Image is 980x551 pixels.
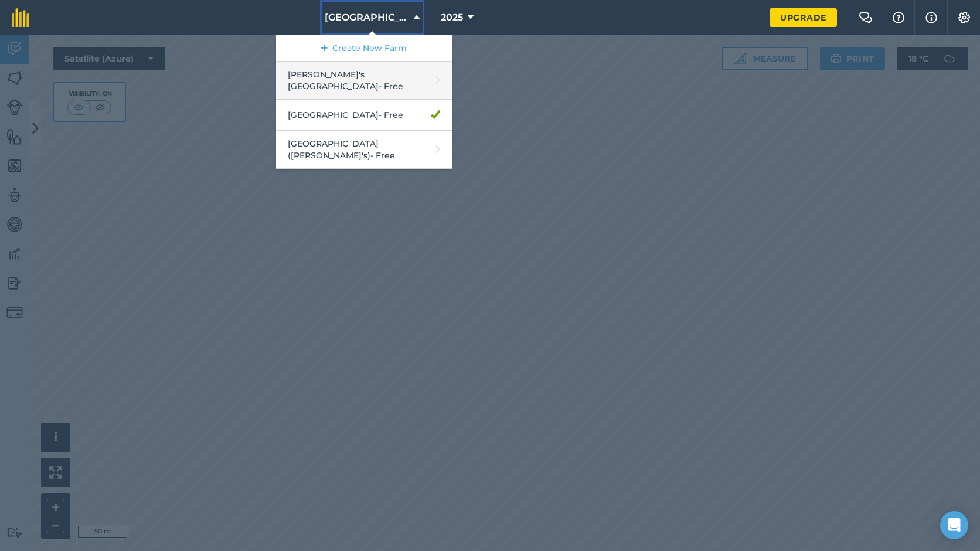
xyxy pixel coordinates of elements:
span: [GEOGRAPHIC_DATA] [325,11,409,25]
img: Two speech bubbles overlapping with the left bubble in the forefront [859,12,873,23]
img: A cog icon [957,12,971,23]
a: [PERSON_NAME]'s [GEOGRAPHIC_DATA]- Free [276,62,452,100]
a: Create New Farm [276,35,452,62]
img: svg+xml;base64,PHN2ZyB4bWxucz0iaHR0cDovL3d3dy53My5vcmcvMjAwMC9zdmciIHdpZHRoPSIxNyIgaGVpZ2h0PSIxNy... [925,11,937,25]
a: Upgrade [770,8,837,27]
a: [GEOGRAPHIC_DATA] ([PERSON_NAME]'s)- Free [276,131,452,169]
a: [GEOGRAPHIC_DATA]- Free [276,100,452,131]
img: A question mark icon [891,12,906,23]
span: 2025 [441,11,463,25]
div: Open Intercom Messenger [940,511,968,539]
img: fieldmargin Logo [12,8,29,27]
